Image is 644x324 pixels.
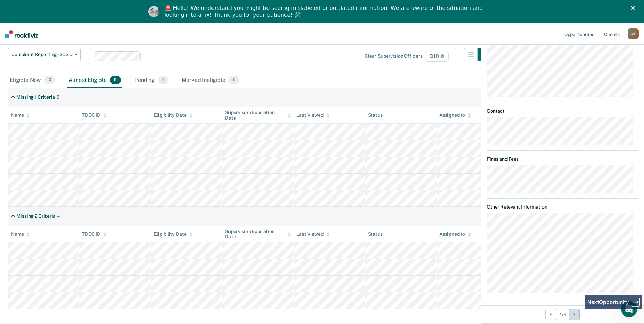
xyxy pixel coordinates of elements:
[621,301,637,317] iframe: Intercom live chat
[16,94,55,100] div: Missing 1 Criteria
[368,112,383,118] div: Status
[165,5,485,18] div: 🚨 Hello! We understand you might be seeing mislabeled or outdated information. We are aware of th...
[628,28,639,39] div: C V
[158,76,168,85] span: 1
[569,309,580,320] button: Next Opportunity
[154,231,193,237] div: Eligibility Date
[11,52,72,57] span: Compliant Reporting - 2025 Policy
[487,108,638,114] dt: Contact
[154,112,193,118] div: Eligibility Date
[365,53,422,59] div: Clear supervision officers
[148,6,159,17] img: Profile image for Kim
[603,23,621,45] a: Clients
[82,231,107,237] div: TDOC ID
[56,94,59,100] div: 5
[82,112,107,118] div: TDOC ID
[296,112,329,118] div: Last Viewed
[487,204,638,210] dt: Other Relevant Information
[67,73,122,88] div: Almost Eligible
[631,6,638,10] div: Close
[545,309,556,320] button: Previous Opportunity
[133,73,169,88] div: Pending
[110,76,121,85] span: 9
[563,23,596,45] a: Opportunities
[8,73,56,88] div: Eligible Now
[481,305,644,323] div: 7 / 9
[439,112,471,118] div: Assigned to
[57,213,60,219] div: 4
[11,231,30,237] div: Name
[16,213,55,219] div: Missing 2 Criteria
[11,112,30,118] div: Name
[296,231,329,237] div: Last Viewed
[368,231,383,237] div: Status
[425,51,448,62] span: D10
[225,110,291,121] div: Supervision Expiration Date
[487,156,638,162] dt: Fines and Fees
[225,229,291,240] div: Supervision Expiration Date
[44,76,55,85] span: 0
[439,231,471,237] div: Assigned to
[180,73,241,88] div: Marked Ineligible
[229,76,239,85] span: 0
[5,30,38,38] img: Recidiviz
